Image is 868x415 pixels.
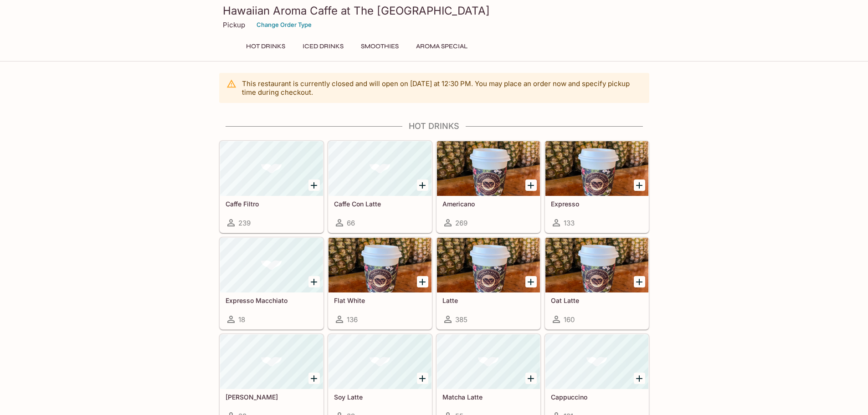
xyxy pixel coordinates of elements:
[226,393,318,401] h5: [PERSON_NAME]
[238,315,245,324] span: 18
[545,141,648,196] div: Expresso
[437,334,540,389] div: Matcha Latte
[411,40,473,53] button: Aroma Special
[347,315,358,324] span: 136
[417,179,428,191] button: Add Caffe Con Latte
[442,297,534,304] h5: Latte
[564,219,575,227] span: 133
[334,297,426,304] h5: Flat White
[545,238,648,292] div: Oat Latte
[525,179,537,191] button: Add Americano
[252,18,316,32] button: Change Order Type
[437,141,540,196] div: Americano
[437,237,540,329] a: Latte385
[220,237,324,329] a: Expresso Macchiato18
[347,219,355,227] span: 66
[241,40,290,53] button: Hot Drinks
[220,334,323,389] div: Almond Latte
[442,393,534,401] h5: Matcha Latte
[437,238,540,292] div: Latte
[223,4,646,18] h3: Hawaiian Aroma Caffe at The [GEOGRAPHIC_DATA]
[328,237,432,329] a: Flat White136
[308,373,320,384] button: Add Almond Latte
[417,373,428,384] button: Add Soy Latte
[226,297,318,304] h5: Expresso Macchiato
[442,200,534,208] h5: Americano
[220,141,324,233] a: Caffe Filtro239
[238,219,251,227] span: 239
[334,200,426,208] h5: Caffe Con Latte
[634,276,645,287] button: Add Oat Latte
[551,297,643,304] h5: Oat Latte
[356,40,404,53] button: Smoothies
[220,238,323,292] div: Expresso Macchiato
[329,334,431,389] div: Soy Latte
[219,121,649,131] h4: Hot Drinks
[564,315,575,324] span: 160
[455,315,467,324] span: 385
[298,40,349,53] button: Iced Drinks
[334,393,426,401] h5: Soy Latte
[545,334,648,389] div: Cappuccino
[242,79,642,97] p: This restaurant is currently closed and will open on [DATE] at 12:30 PM . You may place an order ...
[551,393,643,401] h5: Cappuccino
[417,276,428,287] button: Add Flat White
[551,200,643,208] h5: Expresso
[437,141,540,233] a: Americano269
[329,238,431,292] div: Flat White
[308,276,320,287] button: Add Expresso Macchiato
[634,373,645,384] button: Add Cappuccino
[226,200,318,208] h5: Caffe Filtro
[634,179,645,191] button: Add Expresso
[545,237,649,329] a: Oat Latte160
[545,141,649,233] a: Expresso133
[328,141,432,233] a: Caffe Con Latte66
[455,219,467,227] span: 269
[525,276,537,287] button: Add Latte
[329,141,431,196] div: Caffe Con Latte
[525,373,537,384] button: Add Matcha Latte
[223,20,245,29] p: Pickup
[220,141,323,196] div: Caffe Filtro
[308,179,320,191] button: Add Caffe Filtro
